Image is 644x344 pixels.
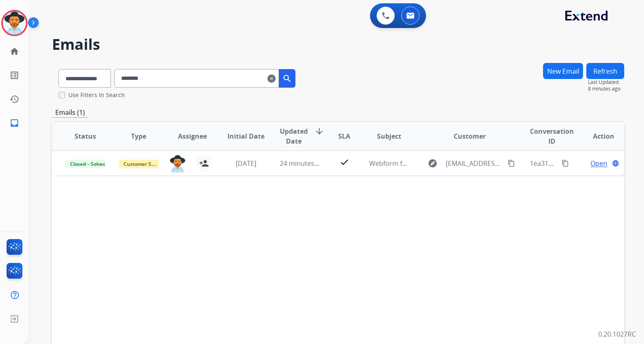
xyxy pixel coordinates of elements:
[428,158,438,168] mat-icon: explore
[9,118,19,128] mat-icon: inbox
[590,158,607,168] span: Open
[543,63,583,79] button: New Email
[280,159,328,168] span: 24 minutes ago
[280,126,308,146] span: Updated Date
[52,107,88,118] p: Emails (1)
[9,70,19,80] mat-icon: list_alt
[9,46,19,56] mat-icon: home
[338,131,350,141] span: SLA
[178,131,207,141] span: Assignee
[131,131,146,141] span: Type
[227,131,265,141] span: Initial Date
[446,158,503,168] span: [EMAIL_ADDRESS][DOMAIN_NAME]
[508,160,515,167] mat-icon: content_copy
[119,160,172,168] span: Customer Support
[52,36,624,53] h2: Emails
[588,86,624,92] span: 8 minutes ago
[65,160,111,168] span: Closed – Solved
[377,131,401,141] span: Subject
[369,159,556,168] span: Webform from [EMAIL_ADDRESS][DOMAIN_NAME] on [DATE]
[169,155,186,172] img: agent-avatar
[68,91,125,99] label: Use Filters In Search
[314,126,324,136] mat-icon: arrow_downward
[236,159,256,168] span: [DATE]
[267,74,276,84] mat-icon: clear
[562,160,569,167] mat-icon: content_copy
[530,126,574,146] span: Conversation ID
[199,158,209,168] mat-icon: person_add
[612,160,619,167] mat-icon: language
[340,157,349,167] mat-icon: check
[9,94,19,104] mat-icon: history
[588,79,624,86] span: Last Updated:
[75,131,96,141] span: Status
[586,63,624,79] button: Refresh
[3,12,26,35] img: avatar
[282,74,292,84] mat-icon: search
[571,122,624,151] th: Action
[454,131,486,141] span: Customer
[598,329,636,339] p: 0.20.1027RC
